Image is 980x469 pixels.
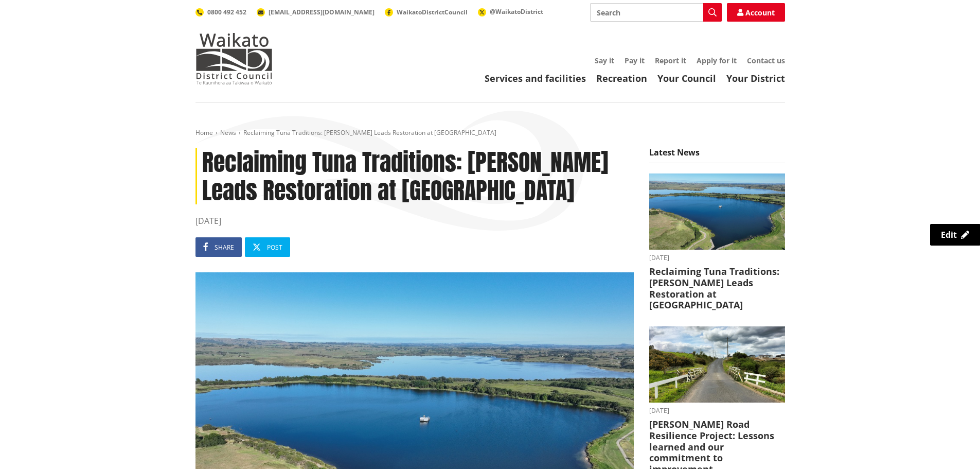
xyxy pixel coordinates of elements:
span: [EMAIL_ADDRESS][DOMAIN_NAME] [269,8,375,16]
h5: Latest News [649,148,785,163]
h3: Reclaiming Tuna Traditions: [PERSON_NAME] Leads Restoration at [GEOGRAPHIC_DATA] [649,266,785,310]
a: Report it [655,56,686,65]
time: [DATE] [649,408,785,414]
a: 0800 492 452 [195,8,246,16]
input: Search input [590,3,722,22]
a: Share [195,237,242,257]
a: Services and facilities [485,72,586,84]
a: Apply for it [697,56,737,65]
a: Home [195,128,213,137]
img: PR-21222 Huia Road Relience Munro Road Bridge [649,326,785,403]
h1: Reclaiming Tuna Traditions: [PERSON_NAME] Leads Restoration at [GEOGRAPHIC_DATA] [195,148,634,204]
a: Post [245,237,290,257]
a: [DATE] Reclaiming Tuna Traditions: [PERSON_NAME] Leads Restoration at [GEOGRAPHIC_DATA] [649,173,785,311]
span: 0800 492 452 [207,8,246,16]
a: Your District [726,72,785,84]
span: @WaikatoDistrict [490,7,543,16]
a: WaikatoDistrictCouncil [385,8,468,16]
time: [DATE] [195,215,634,227]
span: Share [215,243,234,252]
a: @WaikatoDistrict [478,7,543,16]
a: Pay it [625,56,645,65]
span: WaikatoDistrictCouncil [397,8,468,16]
img: Waikato District Council - Te Kaunihera aa Takiwaa o Waikato [195,33,273,84]
a: [EMAIL_ADDRESS][DOMAIN_NAME] [257,8,375,16]
time: [DATE] [649,255,785,261]
a: Edit [930,224,980,246]
nav: breadcrumb [195,129,785,137]
span: Edit [941,229,957,240]
a: Your Council [657,72,716,84]
a: Recreation [596,72,647,84]
span: Post [267,243,282,252]
a: News [220,128,236,137]
a: Contact us [747,56,785,65]
a: Account [727,3,785,22]
span: Reclaiming Tuna Traditions: [PERSON_NAME] Leads Restoration at [GEOGRAPHIC_DATA] [243,128,496,137]
a: Say it [595,56,614,65]
img: Lake Waahi (Lake Puketirini in the foreground) [649,173,785,250]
